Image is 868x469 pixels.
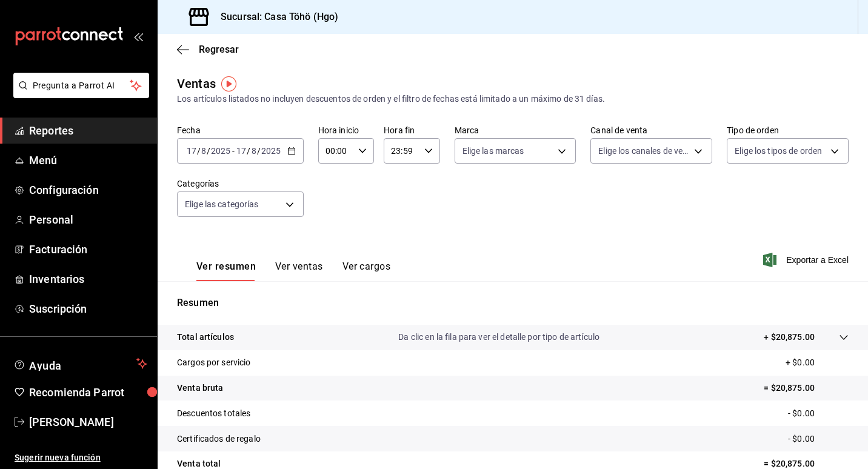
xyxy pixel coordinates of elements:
span: Ayuda [29,356,132,371]
label: Fecha [177,126,304,135]
span: Configuración [29,182,147,198]
span: Menú [29,152,147,168]
span: Suscripción [29,301,147,317]
div: navigation tabs [196,261,390,281]
span: / [247,146,250,156]
a: Pregunta a Parrot AI [8,88,149,101]
input: ---- [261,146,281,156]
span: Facturación [29,241,147,258]
input: -- [236,146,247,156]
span: Elige las marcas [462,145,524,157]
div: Los artículos listados no incluyen descuentos de orden y el filtro de fechas está limitado a un m... [177,93,849,105]
h3: Sucursal: Casa Töhö (Hgo) [211,10,338,24]
div: Ventas [177,75,216,93]
p: = $20,875.00 [764,382,849,394]
label: Hora inicio [318,126,374,135]
p: Certificados de regalo [177,433,261,445]
span: Elige las categorías [185,198,259,210]
span: Elige los tipos de orden [735,145,822,157]
p: Venta bruta [177,382,223,394]
span: / [257,146,261,156]
button: Exportar a Excel [766,253,849,267]
button: Pregunta a Parrot AI [13,73,149,98]
p: Cargos por servicio [177,356,251,369]
span: Inventarios [29,271,147,287]
span: Reportes [29,122,147,139]
button: Regresar [177,44,239,55]
input: -- [251,146,257,156]
input: ---- [210,146,231,156]
label: Tipo de orden [727,126,849,135]
button: Ver cargos [342,261,391,281]
button: Ver resumen [196,261,256,281]
span: Pregunta a Parrot AI [33,79,130,92]
span: [PERSON_NAME] [29,414,147,430]
button: open_drawer_menu [133,32,143,41]
input: -- [201,146,207,156]
input: -- [186,146,197,156]
label: Marca [455,126,576,135]
label: Canal de venta [590,126,712,135]
span: Elige los canales de venta [598,145,690,157]
span: / [207,146,210,156]
p: Resumen [177,296,849,310]
p: + $20,875.00 [764,331,815,344]
label: Hora fin [384,126,439,135]
p: - $0.00 [788,433,849,445]
p: Da clic en la fila para ver el detalle por tipo de artículo [398,331,599,344]
span: / [197,146,201,156]
span: Sugerir nueva función [15,451,147,464]
button: Ver ventas [275,261,323,281]
span: Personal [29,211,147,228]
span: Recomienda Parrot [29,384,147,401]
img: Tooltip marker [221,76,236,91]
label: Categorías [177,179,304,188]
span: - [232,146,235,156]
p: Total artículos [177,331,234,344]
p: - $0.00 [788,407,849,420]
p: + $0.00 [786,356,849,369]
span: Regresar [199,44,239,55]
p: Descuentos totales [177,407,250,420]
